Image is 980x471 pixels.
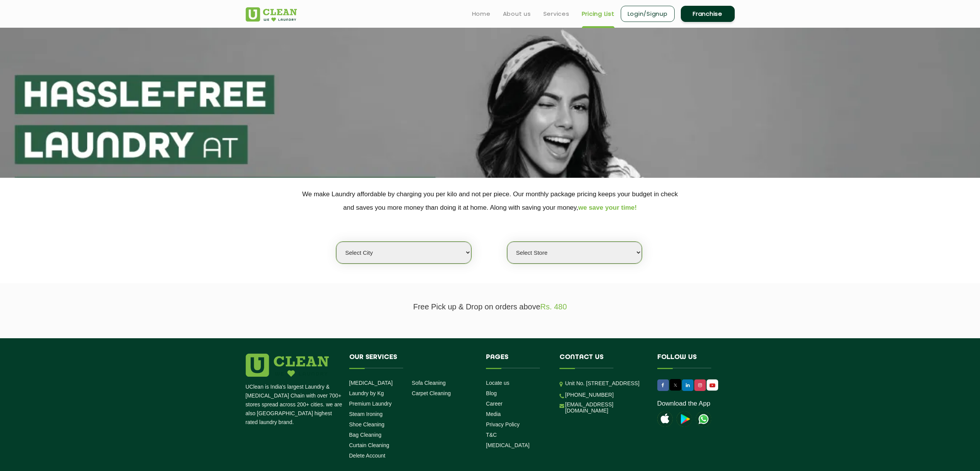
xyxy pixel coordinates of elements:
[677,411,692,427] img: playstoreicon.png
[582,9,615,18] a: Pricing List
[349,354,475,368] h4: Our Services
[565,392,614,398] a: [PHONE_NUMBER]
[412,380,446,386] a: Sofa Cleaning
[657,354,725,368] h4: Follow us
[412,390,451,396] a: Carpet Cleaning
[486,380,509,386] a: Locate us
[246,7,297,22] img: UClean Laundry and Dry Cleaning
[246,354,329,377] img: logo.png
[349,401,392,407] a: Premium Laundry
[681,6,735,22] a: Franchise
[246,187,735,214] p: We make Laundry affordable by charging you per kilo and not per piece. Our monthly package pricin...
[246,302,735,311] p: Free Pick up & Drop on orders above
[565,379,646,388] p: Unit No. [STREET_ADDRESS]
[472,9,491,18] a: Home
[657,400,710,408] a: Download the App
[696,411,711,427] img: UClean Laundry and Dry Cleaning
[349,453,385,459] a: Delete Account
[349,432,382,438] a: Bag Cleaning
[486,401,503,407] a: Career
[349,442,389,448] a: Curtain Cleaning
[349,421,385,428] a: Shoe Cleaning
[349,390,384,396] a: Laundry by Kg
[565,401,646,414] a: [EMAIL_ADDRESS][DOMAIN_NAME]
[486,390,497,396] a: Blog
[621,6,675,22] a: Login/Signup
[486,421,519,428] a: Privacy Policy
[486,432,497,438] a: T&C
[349,411,383,417] a: Steam Ironing
[657,411,673,427] img: apple-icon.png
[578,204,637,211] span: we save your time!
[486,442,529,448] a: [MEDICAL_DATA]
[503,9,531,18] a: About us
[540,302,567,311] span: Rs. 480
[246,382,343,427] p: UClean is India's largest Laundry & [MEDICAL_DATA] Chain with over 700+ stores spread across 200+...
[560,354,646,368] h4: Contact us
[349,380,393,386] a: [MEDICAL_DATA]
[486,354,548,368] h4: Pages
[707,381,717,389] img: UClean Laundry and Dry Cleaning
[486,411,501,417] a: Media
[543,9,570,18] a: Services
